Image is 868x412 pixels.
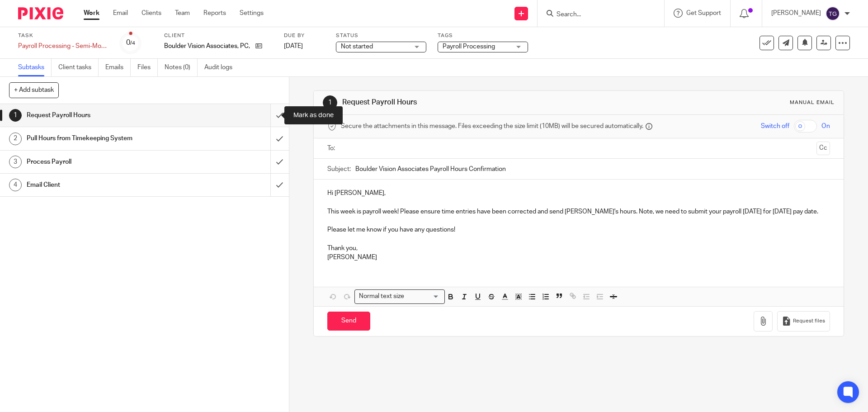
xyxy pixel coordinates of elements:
a: Subtasks [18,59,52,76]
div: 0 [126,38,135,48]
h1: Pull Hours from Timekeeping System [27,132,183,145]
span: Secure the attachments in this message. Files exceeding the size limit (10MB) will be secured aut... [341,122,643,131]
input: Search [556,11,637,19]
div: 1 [9,109,22,122]
button: + Add subtask [9,82,59,98]
span: On [821,122,830,131]
a: Reports [203,9,226,18]
label: Task [18,32,108,39]
div: 4 [9,179,22,191]
div: Manual email [790,99,835,106]
input: Send [327,312,370,331]
h1: Request Payroll Hours [27,109,183,122]
button: Request files [777,311,830,331]
p: This week is payroll week! Please ensure time entries have been corrected and send [PERSON_NAME]'... [327,198,830,216]
label: Subject: [327,165,351,174]
span: Not started [341,43,373,50]
div: 2 [9,133,22,145]
img: Pixie [18,7,63,19]
a: Notes (0) [165,59,198,76]
p: Boulder Vision Associates, PC, Inc. [164,42,251,51]
span: Normal text size [357,292,406,301]
span: [DATE] [284,43,303,49]
a: Team [175,9,190,18]
span: Get Support [686,10,721,16]
p: Thank you, [327,235,830,253]
img: svg%3E [826,6,840,21]
label: Status [336,32,426,39]
span: Payroll Processing [443,43,495,50]
a: Files [137,59,158,76]
label: Client [164,32,273,39]
p: Please let me know if you have any questions! [327,216,830,235]
label: Tags [438,32,528,39]
a: Audit logs [204,59,239,76]
a: Email [113,9,128,18]
span: Switch off [761,122,789,131]
a: Work [84,9,99,18]
a: Emails [105,59,131,76]
div: Payroll Processing - Semi-Monthly - 16th - Boulder Vision Assoc [18,42,108,51]
p: [PERSON_NAME] [327,253,830,262]
a: Settings [240,9,264,18]
a: Client tasks [58,59,99,76]
label: Due by [284,32,325,39]
p: Hi [PERSON_NAME], [327,189,830,198]
button: Cc [816,142,830,155]
div: Search for option [354,289,445,303]
input: Search for option [407,292,439,301]
small: /4 [130,41,135,46]
h1: Process Payroll [27,155,183,169]
div: 1 [323,95,337,110]
div: 3 [9,156,22,168]
h1: Email Client [27,178,183,192]
a: Clients [142,9,161,18]
label: To: [327,144,337,153]
span: Request files [793,317,825,325]
h1: Request Payroll Hours [342,98,598,107]
p: [PERSON_NAME] [771,9,821,18]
